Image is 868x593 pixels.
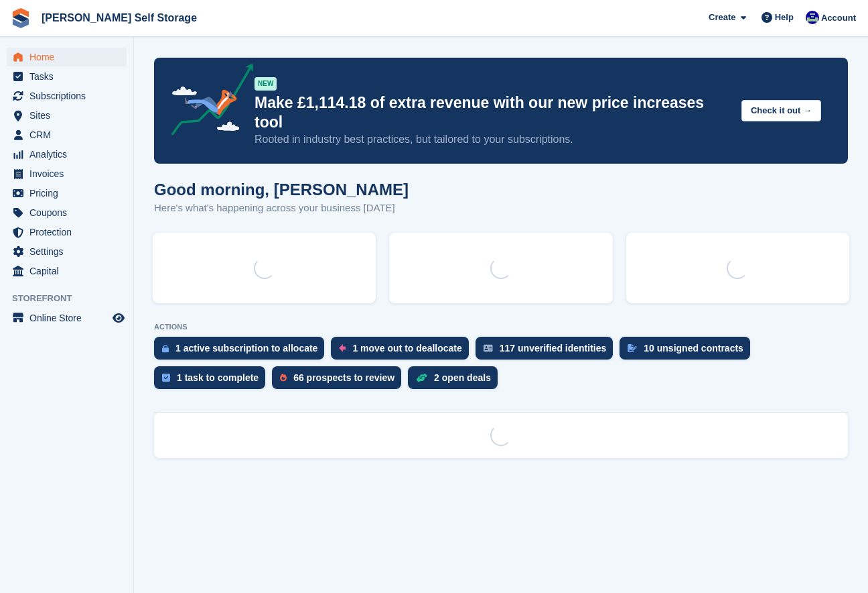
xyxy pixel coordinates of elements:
span: Sites [29,106,110,125]
a: menu [7,203,127,222]
a: menu [7,67,127,86]
img: stora-icon-8386f47178a22dfd0bd8f6a31ec36ba5ce8667c1dd55bd0f319d3a0aa187defe.svg [11,8,31,28]
span: Coupons [29,203,110,222]
span: Create [709,11,735,24]
a: menu [7,145,127,164]
a: 2 open deals [408,366,504,396]
img: Justin Farthing [806,11,819,24]
div: NEW [255,77,277,91]
a: 66 prospects to review [272,366,408,396]
a: menu [7,48,127,66]
a: menu [7,164,127,183]
span: Invoices [29,164,110,183]
p: Rooted in industry best practices, but tailored to your subscriptions. [255,132,731,147]
p: Here's what's happening across your business [DATE] [154,201,409,216]
div: 66 prospects to review [293,372,394,383]
a: menu [7,106,127,125]
button: Check it out → [741,100,821,122]
a: menu [7,242,127,261]
a: 1 move out to deallocate [331,337,475,366]
a: menu [7,309,127,327]
a: 1 task to complete [154,366,272,396]
span: Subscriptions [29,87,110,105]
span: Pricing [29,184,110,203]
span: Home [29,48,110,66]
a: menu [7,184,127,203]
img: active_subscription_to_allocate_icon-d502201f5373d7db506a760aba3b589e785aa758c864c3986d89f69b8ff3... [162,344,169,353]
a: menu [7,223,127,241]
div: 117 unverified identities [500,343,607,354]
a: menu [7,125,127,144]
span: Capital [29,262,110,280]
a: 1 active subscription to allocate [154,337,331,366]
span: Protection [29,223,110,241]
div: 1 task to complete [177,372,259,383]
span: Help [775,11,794,24]
a: 117 unverified identities [476,337,620,366]
div: 2 open deals [434,372,491,383]
p: Make £1,114.18 of extra revenue with our new price increases tool [255,93,731,132]
a: [PERSON_NAME] Self Storage [36,7,202,29]
span: Tasks [29,67,110,86]
span: Online Store [29,309,110,327]
div: 1 active subscription to allocate [175,343,317,354]
span: Storefront [12,292,133,305]
img: prospect-51fa495bee0391a8d652442698ab0144808aea92771e9ea1ae160a38d050c398.svg [280,374,287,382]
img: deal-1b604bf984904fb50ccaf53a9ad4b4a5d6e5aea283cecdc64d6e3604feb123c2.svg [416,373,427,382]
img: verify_identity-adf6edd0f0f0b5bbfe63781bf79b02c33cf7c696d77639b501bdc392416b5a36.svg [484,344,493,352]
a: Preview store [111,310,127,326]
a: menu [7,262,127,280]
img: move_outs_to_deallocate_icon-f764333ba52eb49d3ac5e1228854f67142a1ed5810a6f6cc68b1a99e826820c5.svg [339,344,346,352]
p: ACTIONS [154,323,848,331]
span: Account [821,11,856,25]
div: 1 move out to deallocate [352,343,461,354]
img: price-adjustments-announcement-icon-8257ccfd72463d97f412b2fc003d46551f7dbcb40ab6d574587a9cd5c0d94... [160,64,254,140]
img: task-75834270c22a3079a89374b754ae025e5fb1db73e45f91037f5363f120a921f8.svg [162,374,170,382]
a: 10 unsigned contracts [620,337,757,366]
img: contract_signature_icon-13c848040528278c33f63329250d36e43548de30e8caae1d1a13099fd9432cc5.svg [628,344,637,352]
div: 10 unsigned contracts [644,343,743,354]
span: Analytics [29,145,110,164]
span: CRM [29,125,110,144]
a: menu [7,87,127,105]
span: Settings [29,242,110,261]
h1: Good morning, [PERSON_NAME] [154,180,409,199]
